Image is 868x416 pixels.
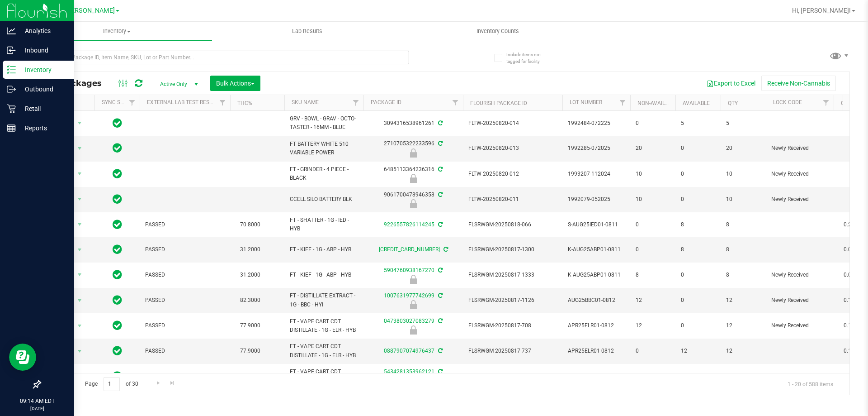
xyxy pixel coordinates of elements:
[145,220,225,229] span: PASSED
[290,368,358,385] span: FT - VAPE CART CDT DISTILLATE - 1G - ELR - HYB
[362,199,464,208] div: Newly Received
[773,99,802,105] a: Lock Code
[74,320,85,332] span: select
[22,22,212,41] a: Inventory
[468,372,557,381] span: FLSRWGM-20250817-570
[468,144,557,153] span: FLTW-20250820-013
[568,144,625,153] span: 1992285-072025
[636,245,670,254] span: 0
[568,245,625,254] span: K-AUG25ABP01-0811
[819,95,834,110] a: Filter
[236,268,265,282] span: 31.2000
[726,271,760,279] span: 8
[210,76,260,91] button: Bulk Actions
[74,244,85,256] span: select
[145,372,225,381] span: PASSED
[726,170,760,178] span: 10
[681,119,715,128] span: 5
[113,167,122,180] span: In Sync
[384,348,434,354] a: 0887907074976437
[371,99,401,105] a: Package ID
[839,268,865,282] span: 0.0000
[568,170,625,178] span: 1993207-112024
[40,51,409,64] input: Search Package ID, Item Name, SKU, Lot or Part Number...
[568,271,625,279] span: K-AUG25ABP01-0811
[4,405,70,412] p: [DATE]
[771,195,828,204] span: Newly Received
[47,78,111,88] span: All Packages
[681,245,715,254] span: 8
[362,325,464,335] div: Newly Received
[637,100,678,106] a: Non-Available
[468,170,557,178] span: FLTW-20250820-012
[145,245,225,254] span: PASSED
[113,294,122,306] span: In Sync
[292,99,319,105] a: SKU Name
[16,103,70,114] p: Retail
[636,271,670,279] span: 8
[437,140,443,147] span: Sync from Compliance System
[726,296,760,305] span: 12
[681,144,715,153] span: 0
[636,144,670,153] span: 20
[16,45,70,56] p: Inbound
[290,342,358,359] span: FT - VAPE CART CDT DISTILLATE - 1G - ELR - HYB
[236,243,265,256] span: 31.2000
[437,267,443,273] span: Sync from Compliance System
[113,319,122,332] span: In Sync
[125,95,140,110] a: Filter
[16,25,70,36] p: Analytics
[839,218,865,231] span: 0.2470
[384,221,434,228] a: 9226557826114245
[636,296,670,305] span: 12
[437,191,443,198] span: Sync from Compliance System
[147,99,218,105] a: External Lab Test Result
[506,51,552,65] span: Include items not tagged for facility
[402,22,593,41] a: Inventory Counts
[841,100,855,106] a: CBD%
[16,84,70,95] p: Outbound
[151,377,165,389] a: Go to the next page
[681,372,715,381] span: 0
[102,99,137,105] a: Sync Status
[442,246,448,253] span: Sync from Compliance System
[726,119,760,128] span: 5
[290,115,358,132] span: GRV - BOWL - GRAV - OCTO-TASTER - 16MM - BLUE
[7,124,16,133] inline-svg: Reports
[384,318,434,324] a: 0473803027083279
[145,347,225,355] span: PASSED
[290,140,358,157] span: FT BATTERY WHITE 510 VARIABLE POWER
[726,144,760,153] span: 20
[771,144,828,153] span: Newly Received
[568,321,625,330] span: APR25ELR01-0812
[236,370,265,383] span: 77.9000
[681,347,715,355] span: 12
[113,243,122,256] span: In Sync
[362,119,464,128] div: 3094316538961261
[468,321,557,330] span: FLSRWGM-20250817-708
[470,100,527,106] a: Flourish Package ID
[726,220,760,229] span: 8
[468,296,557,305] span: FLSRWGM-20250817-1126
[362,300,464,309] div: Newly Received
[145,321,225,330] span: PASSED
[771,372,828,381] span: Newly Received
[437,348,443,354] span: Sync from Compliance System
[681,321,715,330] span: 0
[113,193,122,206] span: In Sync
[290,245,358,254] span: FT - KIEF - 1G - ABP - HYB
[568,347,625,355] span: APR25ELR01-0812
[568,296,625,305] span: AUG25BBC01-0812
[166,377,179,389] a: Go to the last page
[237,100,252,106] a: THC%
[568,220,625,229] span: S-AUG25IED01-0811
[771,321,828,330] span: Newly Received
[290,195,358,204] span: CCELL SILO BATTERY BLK
[74,142,85,155] span: select
[468,347,557,355] span: FLSRWGM-20250817-737
[468,119,557,128] span: FLTW-20250820-014
[113,268,122,281] span: In Sync
[4,397,70,405] p: 09:14 AM EDT
[74,218,85,231] span: select
[379,246,440,253] a: [CREDIT_CARD_NUMBER]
